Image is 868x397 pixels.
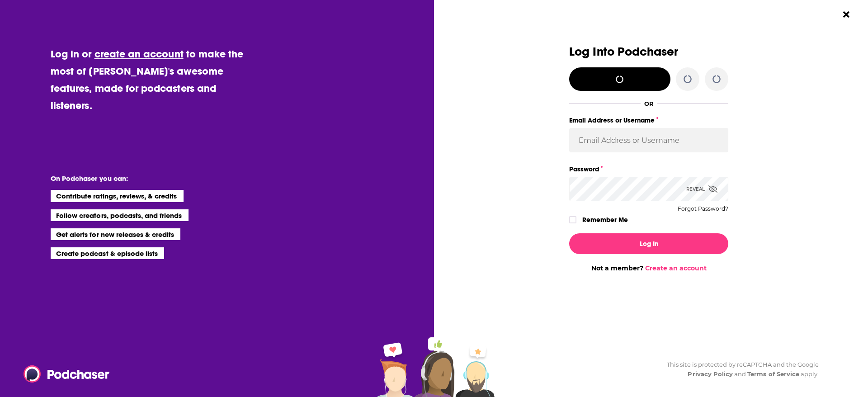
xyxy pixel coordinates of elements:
[645,264,707,272] a: Create an account
[747,370,799,378] a: Terms of Service
[569,128,728,152] input: Email Address or Username
[569,233,728,254] button: Log In
[660,360,819,379] div: This site is protected by reCAPTCHA and the Google and apply.
[569,114,728,126] label: Email Address or Username
[569,163,728,175] label: Password
[678,206,728,212] button: Forgot Password?
[24,365,103,383] a: Podchaser - Follow, Share and Rate Podcasts
[838,6,855,23] button: Close Button
[582,214,628,226] label: Remember Me
[688,370,733,378] a: Privacy Policy
[644,100,654,107] div: OR
[51,247,164,259] li: Create podcast & episode lists
[686,177,717,201] div: Reveal
[51,209,189,221] li: Follow creators, podcasts, and friends
[51,190,184,202] li: Contribute ratings, reviews, & credits
[51,174,231,183] li: On Podchaser you can:
[51,228,180,240] li: Get alerts for new releases & credits
[569,45,728,58] h3: Log Into Podchaser
[24,365,110,383] img: Podchaser - Follow, Share and Rate Podcasts
[94,47,184,60] a: create an account
[569,264,728,272] div: Not a member?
